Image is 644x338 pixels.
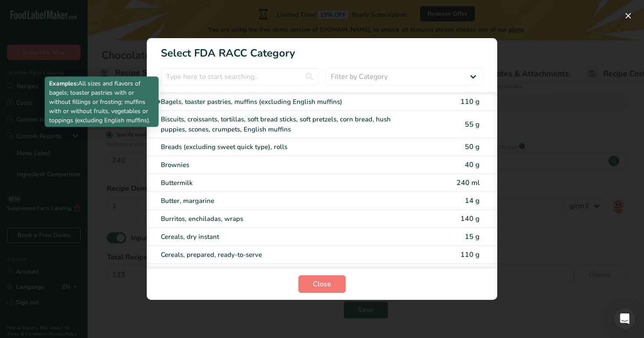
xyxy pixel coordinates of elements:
div: Cereals, dry instant [161,232,410,242]
div: Brownies [161,160,410,170]
div: Breads (excluding sweet quick type), rolls [161,142,410,152]
input: Type here to start searching.. [161,68,318,85]
div: Cakes, heavyweight [161,268,410,278]
p: All sizes and flavors of bagels; toaster pastries with or without fillings or frosting; muffins w... [49,79,154,125]
div: Cereals, prepared, ready-to-serve [161,250,410,260]
span: 240 ml [456,178,480,188]
span: 50 g [465,142,480,152]
div: Burritos, enchiladas, wraps [161,214,410,224]
h1: Select FDA RACC Category [147,38,497,61]
span: 110 g [460,250,480,260]
div: Buttermilk [161,178,410,188]
div: Bagels, toaster pastries, muffins (excluding English muffins) [161,97,410,107]
span: 15 g [465,232,480,242]
span: 110 g [460,97,480,107]
div: Open Intercom Messenger [614,308,635,329]
span: 55 g [465,120,480,129]
span: 14 g [465,196,480,206]
b: Examples: [49,79,78,88]
span: 140 g [460,214,480,224]
div: Butter, margarine [161,196,410,206]
span: 40 g [465,160,480,170]
div: Biscuits, croissants, tortillas, soft bread sticks, soft pretzels, corn bread, hush puppies, scon... [161,114,410,134]
span: Close [313,279,331,289]
button: Close [298,275,346,293]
